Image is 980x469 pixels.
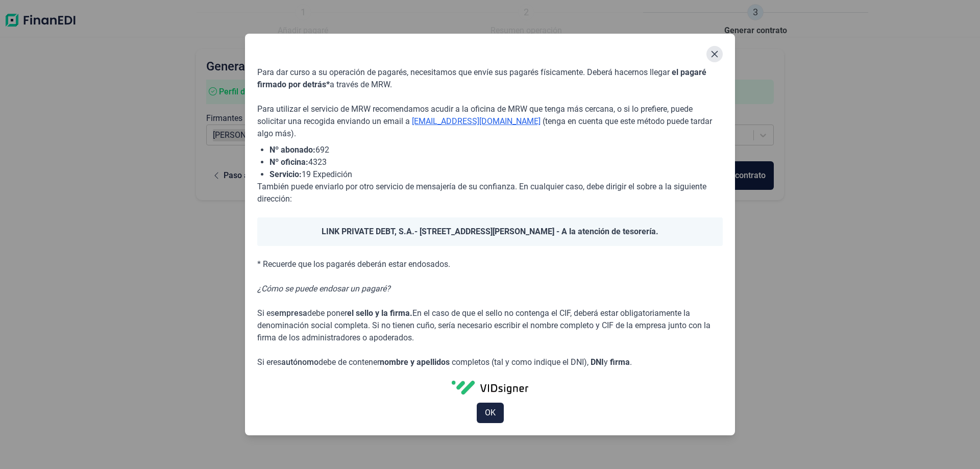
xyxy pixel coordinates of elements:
span: Nº abonado: [269,145,315,155]
li: 4323 [269,156,723,168]
p: Si eres debe de contener completos (tal y como indique el DNI), y . [257,356,723,368]
button: Close [706,46,723,62]
p: * Recuerde que los pagarés deberán estar endosados. [257,258,723,270]
span: firma [610,357,630,367]
img: vidSignerLogo [452,381,528,394]
li: 19 Expedición [269,168,723,181]
span: Nº oficina: [269,157,308,167]
p: También puede enviarlo por otro servicio de mensajería de su confianza. En cualquier caso, debe d... [257,181,723,205]
span: DNI [591,357,604,367]
span: nombre y apellidos [380,357,450,367]
span: autónomo [281,357,318,367]
p: Si es debe poner En el caso de que el sello no contenga el CIF, deberá estar obligatoriamente la ... [257,307,723,344]
p: Para dar curso a su operación de pagarés, necesitamos que envíe sus pagarés físicamente. Deberá h... [257,66,723,91]
a: [EMAIL_ADDRESS][DOMAIN_NAME] [412,116,541,126]
button: OK [477,403,504,423]
div: - [STREET_ADDRESS][PERSON_NAME] - A la atención de tesorería. [257,217,723,246]
span: empresa [275,308,307,318]
span: Servicio: [269,169,302,179]
span: LINK PRIVATE DEBT, S.A. [322,227,414,236]
li: 692 [269,144,723,156]
span: OK [485,407,496,419]
span: el sello y la firma. [347,308,412,318]
p: ¿Cómo se puede endosar un pagaré? [257,283,723,295]
p: Para utilizar el servicio de MRW recomendamos acudir a la oficina de MRW que tenga más cercana, o... [257,103,723,140]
